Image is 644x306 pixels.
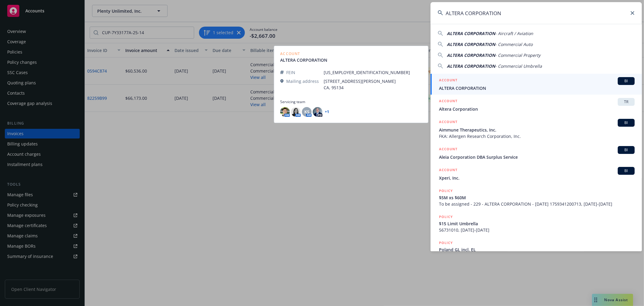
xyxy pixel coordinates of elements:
span: BI [620,78,632,84]
input: Search... [431,2,642,24]
span: Poland GL incl. EL [439,246,635,253]
span: ALTERA CORPORATION [439,85,635,91]
a: ACCOUNTBIAleia Corporation DBA Surplus Service [431,143,642,164]
span: Aimmune Therapeutics, Inc. [439,127,635,133]
span: - Commercial Umbrella [495,63,542,69]
h5: ACCOUNT [439,119,457,126]
span: ALTERA CORPORATION [447,41,495,47]
span: TR [620,99,632,105]
span: BI [620,147,632,153]
span: 56731010, [DATE]-[DATE] [439,227,635,233]
a: POLICY$15 Limit Umbrella56731010, [DATE]-[DATE] [431,210,642,236]
h5: ACCOUNT [439,167,457,174]
a: POLICYPoland GL incl. EL [431,236,642,262]
h5: POLICY [439,240,453,246]
span: ALTERA CORPORATION [447,52,495,58]
span: Xperi, Inc. [439,175,635,181]
span: $15 Limit Umbrella [439,220,635,227]
span: Aleia Corporation DBA Surplus Service [439,154,635,160]
span: To be assigned - 229 - ALTERA CORPORATION - [DATE] 1759341200713, [DATE]-[DATE] [439,201,635,207]
span: BI [620,168,632,174]
h5: POLICY [439,214,453,220]
span: - Commercial Auto [495,41,533,47]
a: ACCOUNTBIXperi, Inc. [431,164,642,184]
span: ALTERA CORPORATION [447,31,495,36]
a: ACCOUNTBIAimmune Therapeutics, Inc.FKA: Allergen Research Corporation, Inc. [431,116,642,143]
span: BI [620,120,632,125]
h5: ACCOUNT [439,98,457,105]
h5: ACCOUNT [439,77,457,84]
span: - Aircraft / Aviation [495,31,533,36]
h5: ACCOUNT [439,146,457,153]
span: Altera Corporation [439,106,635,112]
span: $5M xs $60M [439,194,635,201]
a: ACCOUNTBIALTERA CORPORATION [431,74,642,95]
a: POLICY$5M xs $60MTo be assigned - 229 - ALTERA CORPORATION - [DATE] 1759341200713, [DATE]-[DATE] [431,184,642,210]
span: - Commercial Property [495,52,540,58]
span: ALTERA CORPORATION [447,63,495,69]
a: ACCOUNTTRAltera Corporation [431,95,642,116]
h5: POLICY [439,188,453,194]
span: FKA: Allergen Research Corporation, Inc. [439,133,635,139]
